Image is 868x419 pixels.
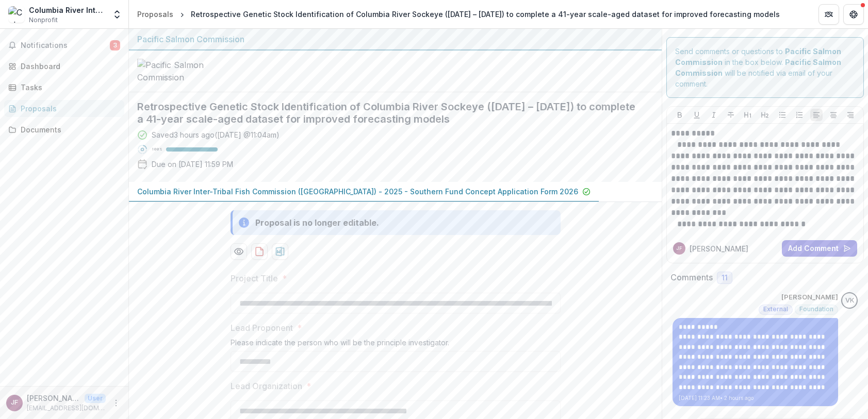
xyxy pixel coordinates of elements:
[21,61,116,72] div: Dashboard
[85,394,106,403] p: User
[781,292,838,303] p: [PERSON_NAME]
[691,109,703,121] button: Underline
[231,322,293,334] p: Lead Proponent
[8,6,25,23] img: Columbia River Inter-Tribal Fish Commission (Portland)
[674,109,686,121] button: Bold
[191,9,780,20] div: Retrospective Genetic Stock Identification of Columbia River Sockeye ([DATE] – [DATE]) to complet...
[670,273,713,282] h2: Comments
[29,15,58,25] span: Nonprofit
[4,79,124,96] a: Tasks
[231,243,247,260] button: Preview cbce9120-cc03-4ba3-a8da-1f5ec398a096-0.pdf
[27,404,106,413] p: [EMAIL_ADDRESS][DOMAIN_NAME]
[137,186,578,197] p: Columbia River Inter-Tribal Fish Commission ([GEOGRAPHIC_DATA]) - 2025 - Southern Fund Concept Ap...
[21,41,110,50] span: Notifications
[666,37,864,98] div: Send comments or questions to in the box below. will be notified via email of your comment.
[679,394,832,402] p: [DATE] 11:23 AM • 2 hours ago
[137,100,637,125] h2: Retrospective Genetic Stock Identification of Columbia River Sockeye ([DATE] – [DATE]) to complet...
[708,109,720,121] button: Italicize
[152,146,162,153] p: 100 %
[793,109,806,121] button: Ordered List
[4,37,124,54] button: Notifications3
[152,129,280,140] div: Saved 3 hours ago ( [DATE] @ 11:04am )
[272,243,288,260] button: download-proposal
[231,272,278,284] p: Project Title
[4,121,124,138] a: Documents
[133,7,784,22] nav: breadcrumb
[231,380,302,392] p: Lead Organization
[21,124,116,135] div: Documents
[137,33,653,45] div: Pacific Salmon Commission
[759,109,771,121] button: Heading 2
[763,306,788,313] span: External
[4,58,124,75] a: Dashboard
[110,4,124,25] button: Open entity switcher
[690,243,748,254] p: [PERSON_NAME]
[782,240,857,257] button: Add Comment
[110,397,122,409] button: More
[827,109,840,121] button: Align Center
[725,109,737,121] button: Strike
[818,4,839,25] button: Partners
[676,246,682,251] div: Jeff Fryer
[11,399,18,406] div: Jeff Fryer
[843,4,864,25] button: Get Help
[722,274,728,282] span: 11
[27,393,80,404] p: [PERSON_NAME]
[137,59,240,83] img: Pacific Salmon Commission
[29,5,106,15] div: Columbia River Inter-Tribal Fish Commission ([GEOGRAPHIC_DATA])
[251,243,268,260] button: download-proposal
[133,7,177,22] a: Proposals
[137,9,173,20] div: Proposals
[776,109,789,121] button: Bullet List
[152,159,233,170] p: Due on [DATE] 11:59 PM
[4,100,124,117] a: Proposals
[231,338,561,351] div: Please indicate the person who will be the principle investigator.
[845,297,854,304] div: Victor Keong
[844,109,857,121] button: Align Right
[799,306,833,313] span: Foundation
[21,82,116,93] div: Tasks
[742,109,754,121] button: Heading 1
[21,103,116,114] div: Proposals
[255,216,379,229] div: Proposal is no longer editable.
[810,109,823,121] button: Align Left
[110,40,120,51] span: 3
